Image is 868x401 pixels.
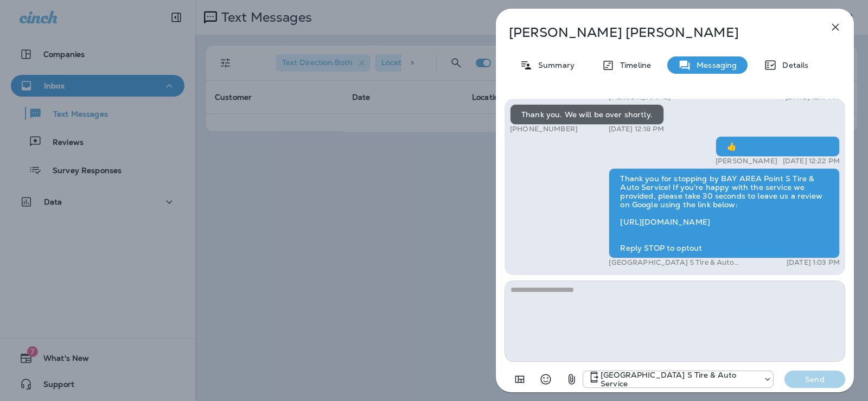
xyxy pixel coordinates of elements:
button: Select an emoji [535,368,557,390]
p: Timeline [615,61,651,69]
p: [PERSON_NAME] [PERSON_NAME] [509,25,805,40]
div: Thank you. We will be over shortly. [510,104,664,125]
p: [DATE] 12:22 PM [783,157,840,166]
button: Add in a premade template [509,368,531,390]
p: [PHONE_NUMBER] [510,125,578,133]
p: [GEOGRAPHIC_DATA] S Tire & Auto Service [601,371,758,388]
p: [DATE] 12:18 PM [609,125,664,133]
p: [PERSON_NAME] [716,157,777,166]
p: Summary [533,61,575,69]
p: [GEOGRAPHIC_DATA] S Tire & Auto Service [609,258,747,267]
div: +1 (301) 975-0024 [583,371,773,388]
div: Thank you for stopping by BAY AREA Point S Tire & Auto Service! If you're happy with the service ... [609,168,840,258]
p: [DATE] 1:03 PM [787,258,840,267]
p: Messaging [691,61,737,69]
p: Details [777,61,808,69]
div: 👍 [716,136,840,157]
